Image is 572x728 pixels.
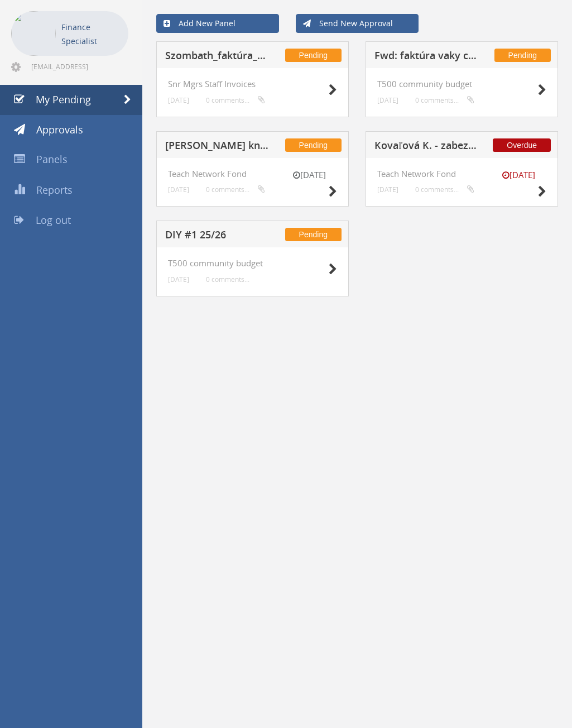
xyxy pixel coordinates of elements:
small: 0 comments... [415,185,474,194]
h4: Teach Network Fond [168,169,337,179]
h4: T500 community budget [168,258,337,268]
span: Panels [36,152,68,166]
small: [DATE] [281,169,337,181]
small: [DATE] [168,185,189,194]
small: [DATE] [168,96,189,104]
span: Overdue [493,138,551,152]
span: Approvals [36,123,83,136]
h4: Snr Mgrs Staff Invoices [168,79,337,89]
small: 0 comments... [206,96,265,104]
small: [DATE] [377,185,398,194]
h5: Fwd: faktúra vaky ceremoniál [374,50,479,64]
span: Log out [36,213,71,227]
span: Pending [285,138,342,152]
small: 0 comments... [415,96,474,104]
a: Add New Panel [156,14,279,33]
small: 0 comments... [206,185,265,194]
h5: Kovaľová K. - zabezpečenie triedy [374,140,479,154]
h4: T500 community budget [377,79,546,89]
span: Pending [494,49,551,62]
span: Pending [285,228,342,241]
h4: Teach Network Fond [377,169,546,179]
h5: DIY #1 25/26 [165,229,270,243]
span: My Pending [36,93,91,106]
h5: Szombath_faktúra_092025 [165,50,270,64]
span: Reports [36,183,73,197]
span: [EMAIL_ADDRESS][DOMAIN_NAME] [31,62,126,71]
a: Send New Approval [296,14,419,33]
span: Pending [285,49,342,62]
h5: [PERSON_NAME] knihy [165,140,270,154]
small: [DATE] [491,169,546,181]
small: [DATE] [168,275,189,284]
small: [DATE] [377,96,398,104]
small: 0 comments... [206,275,249,284]
p: Finance Specialist [61,20,123,48]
